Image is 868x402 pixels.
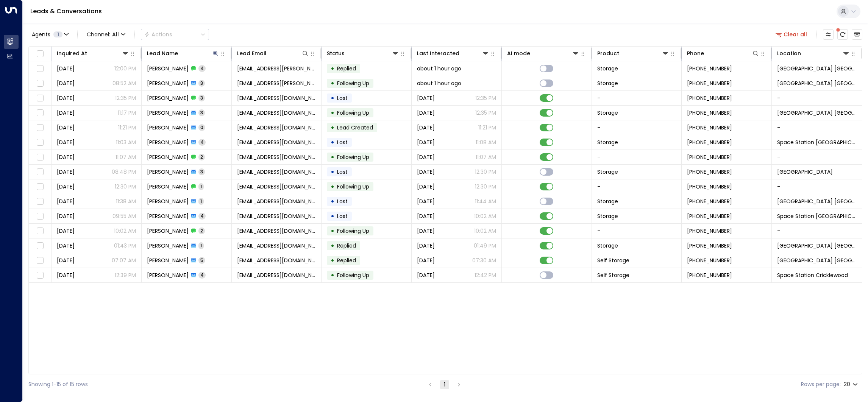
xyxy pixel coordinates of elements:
span: Space Station Shrewsbury [777,79,857,87]
div: Last Interacted [417,49,489,58]
td: - [772,150,862,164]
span: Aug 01, 2025 [57,139,75,146]
p: 07:07 AM [112,257,136,264]
p: 11:21 PM [478,124,496,131]
span: +447984648418 [687,153,732,161]
span: about 1 hour ago [417,79,461,87]
div: • [331,195,334,208]
span: Marianne McBrearty [147,227,189,235]
span: Toggle select row [35,271,45,280]
span: +447521766327 [687,198,732,205]
span: Aug 12, 2025 [417,94,435,102]
span: Jul 31, 2025 [417,212,435,220]
span: 5 [198,257,205,263]
div: Last Interacted [417,49,459,58]
span: Toggle select row [35,123,45,132]
a: Leads & Conversations [30,7,102,16]
span: Space Station St Johns Wood [777,109,857,117]
span: 4 [198,272,206,278]
span: Jul 28, 2025 [417,227,435,235]
span: 3 [198,95,205,101]
span: maz.pickel@hotmail.co.uk [237,79,316,87]
label: Rows per page: [801,380,841,388]
span: Space Station Cricklewood [777,271,848,279]
div: Button group with a nested menu [141,29,209,40]
span: Toggle select row [35,108,45,118]
div: Lead Email [237,49,309,58]
span: Aug 05, 2025 [417,124,435,131]
span: Space Station Kilburn [777,242,857,249]
span: +447500664430 [687,79,732,87]
span: 3 [198,168,205,175]
span: Toggle select row [35,138,45,147]
span: Storage [597,212,618,220]
div: • [331,254,334,267]
span: Jul 22, 2025 [57,212,75,220]
span: Mariana Lungu [147,153,189,161]
span: Storage [597,65,618,72]
span: marizacchelopes@gmail.com [237,257,316,264]
span: Storage [597,109,618,117]
span: +447706500185 [687,242,732,249]
div: Product [597,49,670,58]
div: Location [777,49,850,58]
span: Lost [337,94,348,102]
span: Aug 05, 2025 [417,183,435,190]
span: Marian Keane [147,271,189,279]
p: 11:08 AM [476,139,496,146]
span: Storage [597,242,618,249]
span: Lost [337,139,348,146]
span: Lead Created [337,124,373,131]
span: +447947638692 [687,168,732,176]
span: Storage [597,198,618,205]
span: Replied [337,242,356,249]
button: Archived Leads [852,29,862,40]
p: 10:02 AM [114,227,136,235]
button: Agents1 [28,29,71,40]
span: maz.pickel@hotmail.co.uk [237,65,316,72]
div: • [331,239,334,252]
span: elena2elen@yahoo.com [237,124,316,131]
span: 1 [53,31,62,37]
p: 11:38 AM [116,198,136,205]
span: Aug 01, 2025 [57,65,75,72]
p: 11:07 AM [476,153,496,161]
span: +447933644111 [687,94,732,102]
p: 11:17 PM [118,109,136,117]
div: 20 [844,379,859,390]
span: Mariana Lopes [147,257,189,264]
span: Aug 05, 2025 [57,109,75,117]
nav: pagination navigation [425,380,464,389]
td: - [592,150,682,164]
span: Toggle select row [35,212,45,221]
span: Jul 31, 2025 [57,168,75,176]
span: juliag1025@yahoo.co.uk [237,139,316,146]
span: Storage [597,168,618,176]
div: Status [327,49,345,58]
span: 4 [198,213,206,219]
span: +447848983880 [687,212,732,220]
div: AI mode [507,49,579,58]
div: Actions [144,31,172,38]
p: 12:35 PM [115,94,136,102]
span: Lost [337,168,348,176]
span: Marianne Nicoll [147,65,189,72]
div: • [331,165,334,178]
span: +447500664430 [687,65,732,72]
span: Aug 10, 2025 [417,139,435,146]
p: 07:30 AM [472,257,496,264]
div: • [331,121,334,134]
span: Lost [337,198,348,205]
span: Space Station Kilburn [777,257,857,264]
div: Showing 1-15 of 15 rows [28,380,88,388]
span: Lost [337,212,348,220]
span: Aug 05, 2025 [57,124,75,131]
span: Marian Healy [147,183,189,190]
span: Following Up [337,79,369,87]
span: Marianthi Pitikari [147,124,189,131]
span: Jul 30, 2025 [57,79,75,87]
div: Lead Email [237,49,266,58]
span: Jun 04, 2025 [417,257,435,264]
span: There are new threads available. Refresh the grid to view the latest updates. [837,29,848,40]
span: Toggle select all [35,49,45,59]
